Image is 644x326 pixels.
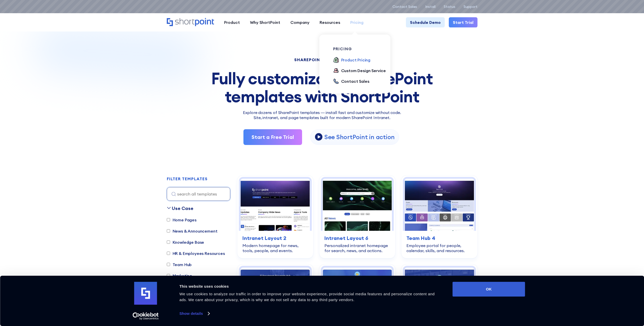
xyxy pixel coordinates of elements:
[392,5,417,9] a: Contact Sales
[345,17,369,27] a: Pricing
[167,229,170,233] input: News & Announcement
[224,19,240,25] div: Product
[172,205,193,212] div: Use Case
[167,177,208,181] div: FILTER TEMPLATES
[444,5,455,9] a: Status
[324,133,395,141] p: See ShortPoint in action
[333,68,386,74] a: Custom Design Service
[285,17,315,27] a: Company
[245,17,285,27] a: Why ShortPoint
[242,234,308,242] h3: Intranet Layout 2
[167,109,477,116] p: Explore dozens of SharePoint templates — install fast and customize without code.
[167,18,214,27] a: Home
[310,129,399,145] a: open lightbox
[324,234,390,242] h3: Intranet Layout 6
[405,179,474,231] img: Team Hub 4 – SharePoint Employee Portal Template: Employee portal for people, calendar, skills, a...
[167,240,170,244] input: Knowledge Base
[179,292,435,302] span: We use cookies to analyze our traffic in order to improve your website experience, provide social...
[241,268,310,320] img: Documents 1 – SharePoint Document Library Template: Faster document findability with search, filt...
[350,19,364,25] div: Pricing
[315,17,345,27] a: Resources
[341,57,371,63] div: Product Pricing
[405,268,474,320] img: Documents 3 – Document Management System Template: All-in-one system for documents, updates, and ...
[464,5,477,9] a: Support
[341,68,386,74] div: Custom Design Service
[167,217,196,223] label: Home Pages
[167,273,192,279] label: Marketing
[241,179,310,231] img: Intranet Layout 2 – SharePoint Homepage Design: Modern homepage for news, tools, people, and events.
[237,175,313,258] a: Intranet Layout 2 – SharePoint Homepage Design: Modern homepage for news, tools, people, and even...
[167,187,230,201] input: search all templates
[449,17,477,27] a: Start Trial
[167,228,218,234] label: News & Announcement
[333,78,369,85] a: Contact Sales
[341,78,369,84] div: Contact Sales
[179,283,441,289] div: This website uses cookies
[333,47,390,51] div: pricing
[167,70,477,105] div: Fully customizable SharePoint templates with ShortPoint
[453,282,525,297] button: OK
[333,57,371,63] a: Product Pricing
[167,218,170,221] input: Home Pages
[134,282,157,305] img: logo
[406,243,472,253] div: Employee portal for people, calendar, skills, and resources.
[242,243,308,253] div: Modern homepage for news, tools, people, and events.
[167,58,477,61] h1: SHAREPOINT TEMPLATES
[167,239,204,245] label: Knowledge Base
[123,312,168,320] a: Usercentrics Cookiebot - opens in a new window
[320,19,340,25] div: Resources
[406,234,472,242] h3: Team Hub 4
[167,116,477,120] h2: Site, intranet, and page templates built for modern SharePoint Intranet.
[323,268,392,320] img: Documents 2 – Document Management Template: Central document hub with alerts, search, and actions.
[167,250,225,256] label: HR & Employees Resources
[167,252,170,255] input: HR & Employees Resources
[219,17,245,27] a: Product
[324,243,390,253] div: Personalized intranet homepage for search, news, and actions.
[167,262,192,268] label: Team Hub
[179,310,209,317] a: Show details
[323,179,392,231] img: Intranet Layout 6 – SharePoint Homepage Design: Personalized intranet homepage for search, news, ...
[406,17,445,27] a: Schedule Demo
[167,274,170,277] input: Marketing
[243,129,302,145] a: Start a Free Trial
[290,19,309,25] div: Company
[425,5,436,9] a: Install
[250,19,280,25] div: Why ShortPoint
[167,263,170,266] input: Team Hub
[319,175,395,258] a: Intranet Layout 6 – SharePoint Homepage Design: Personalized intranet homepage for search, news, ...
[401,175,477,258] a: Team Hub 4 – SharePoint Employee Portal Template: Employee portal for people, calendar, skills, a...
